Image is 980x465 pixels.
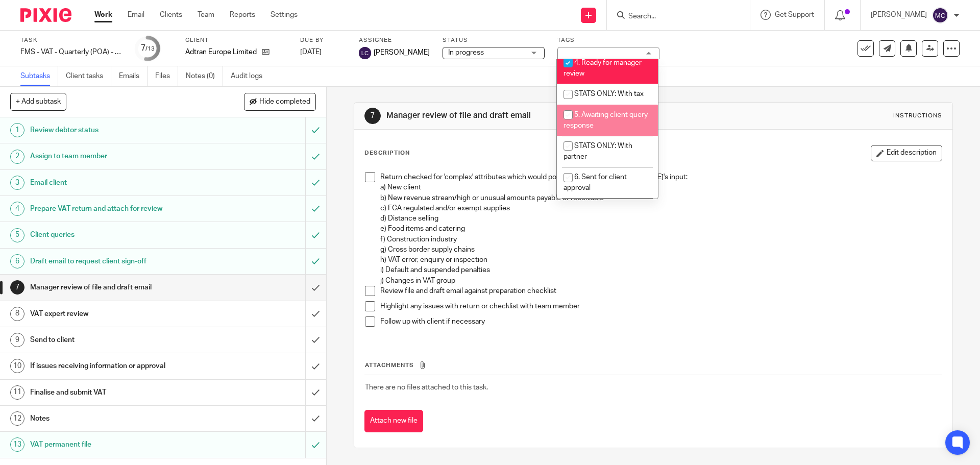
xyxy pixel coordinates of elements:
label: Client [185,36,287,44]
h1: Review debtor status [30,123,207,138]
div: Instructions [893,112,942,120]
label: Task [20,36,122,44]
p: Description [364,149,410,157]
p: Adtran Europe Limited [185,47,257,57]
span: Get Support [775,11,814,18]
div: 13 [10,437,24,452]
a: Notes (0) [186,66,223,86]
h1: If issues receiving information or approval [30,358,207,374]
div: 12 [10,411,24,426]
h1: VAT permanent file [30,437,207,452]
a: Settings [271,10,298,20]
h1: Email client [30,175,207,190]
p: Highlight any issues with return or checklist with team member [380,301,941,311]
a: Client tasks [66,66,111,86]
div: 3 [10,176,24,190]
small: /13 [145,46,155,52]
h1: Send to client [30,332,207,348]
a: Files [155,66,178,86]
h1: VAT expert review [30,306,207,322]
div: 2 [10,150,24,164]
input: Search [627,12,719,21]
span: STATS ONLY: With partner [563,142,632,160]
button: Edit description [871,145,942,161]
span: [PERSON_NAME] [374,47,430,58]
div: 5 [10,228,24,242]
p: Review file and draft email against preparation checklist [380,286,941,296]
h1: Notes [30,411,207,426]
button: + Add subtask [10,93,66,110]
span: STATS ONLY: With tax [574,90,644,97]
p: Follow up with client if necessary [380,316,941,327]
img: Pixie [20,8,71,22]
span: 5. Awaiting client query response [563,111,648,129]
h1: Finalise and submit VAT [30,385,207,400]
div: 6 [10,254,24,268]
a: Subtasks [20,66,58,86]
button: Attach new file [364,410,423,433]
label: Assignee [359,36,430,44]
div: FMS - VAT - Quarterly (POA) - [DATE] - [DATE] [20,47,122,57]
button: Hide completed [244,93,316,110]
p: [PERSON_NAME] [871,10,927,20]
a: Work [94,10,112,20]
div: 4 [10,202,24,216]
h1: Manager review of file and draft email [30,280,207,295]
div: 7 [10,280,24,295]
div: 11 [10,385,24,400]
h1: Manager review of file and draft email [386,110,675,121]
a: Emails [119,66,148,86]
p: Return checked for 'complex' attributes which would potentially require [PERSON_NAME]'s input: a)... [380,172,941,276]
div: 1 [10,123,24,137]
span: 6. Sent for client approval [563,174,627,191]
a: Clients [160,10,182,20]
div: 8 [10,307,24,321]
a: Audit logs [231,66,270,86]
span: Hide completed [259,98,310,106]
span: In progress [448,49,484,56]
span: Attachments [365,362,414,368]
a: Reports [230,10,255,20]
img: svg%3E [359,47,371,59]
label: Status [443,36,545,44]
div: 7 [364,108,381,124]
h1: Prepare VAT return and attach for review [30,201,207,216]
span: [DATE] [300,48,322,56]
label: Due by [300,36,346,44]
a: Email [128,10,144,20]
img: svg%3E [932,7,948,23]
a: Team [198,10,214,20]
label: Tags [557,36,659,44]
span: There are no files attached to this task. [365,384,488,391]
div: 7 [141,42,155,54]
h1: Client queries [30,227,207,242]
p: j) Changes in VAT group [380,276,941,286]
h1: Assign to team member [30,149,207,164]
div: 10 [10,359,24,373]
div: FMS - VAT - Quarterly (POA) - May - July, 2025 [20,47,122,57]
div: 9 [10,333,24,347]
h1: Draft email to request client sign-off [30,254,207,269]
span: 4. Ready for manager review [563,59,642,77]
